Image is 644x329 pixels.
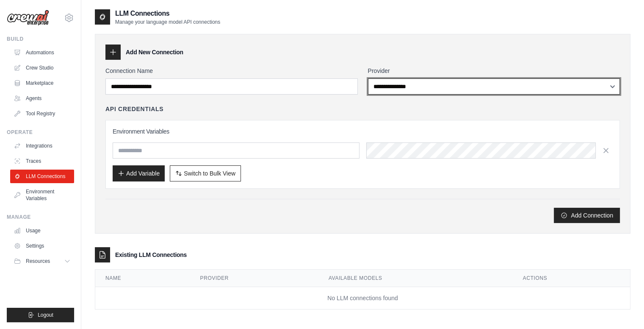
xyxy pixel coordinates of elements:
a: Automations [10,46,74,59]
h4: API Credentials [105,105,163,113]
div: Build [7,36,74,42]
a: Agents [10,92,74,105]
p: Manage your language model API connections [115,19,220,25]
h3: Environment Variables [113,127,613,136]
a: Integrations [10,139,74,153]
button: Logout [7,308,74,322]
h3: Add New Connection [126,48,183,56]
th: Name [95,270,190,287]
a: Usage [10,224,74,237]
h2: LLM Connections [115,8,220,19]
a: Marketplace [10,76,74,90]
button: Switch to Bulk View [170,165,241,181]
img: Logo [7,10,49,26]
label: Provider [368,67,620,75]
span: Logout [38,312,53,318]
button: Add Connection [554,208,620,223]
div: Operate [7,129,74,136]
a: Tool Registry [10,107,74,120]
a: Traces [10,154,74,168]
h3: Existing LLM Connections [115,251,187,259]
th: Available Models [318,270,513,287]
a: Environment Variables [10,185,74,205]
a: Settings [10,239,74,253]
button: Add Variable [113,165,165,181]
a: LLM Connections [10,170,74,183]
th: Actions [513,270,630,287]
label: Connection Name [105,67,358,75]
span: Switch to Bulk View [184,169,235,178]
th: Provider [190,270,318,287]
a: Crew Studio [10,61,74,75]
button: Resources [10,254,74,268]
td: No LLM connections found [95,287,630,309]
div: Manage [7,214,74,220]
span: Resources [26,258,50,265]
